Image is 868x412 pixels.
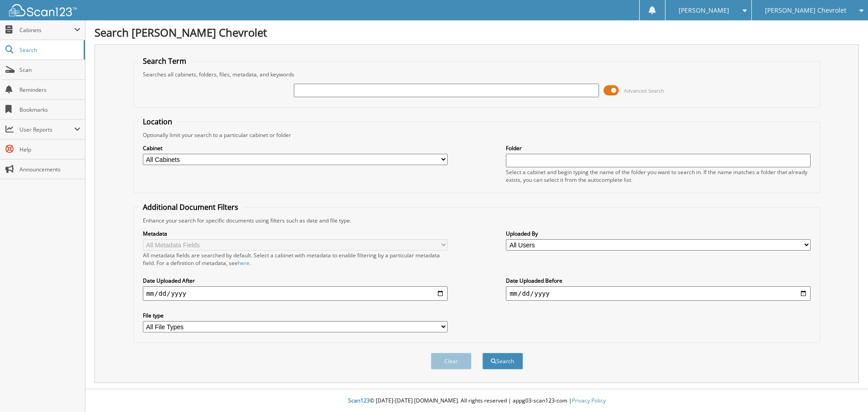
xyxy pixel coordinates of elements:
label: File type [143,312,448,319]
span: Help [19,146,80,153]
div: All metadata fields are searched by default. Select a cabinet with metadata to enable filtering b... [143,251,448,267]
a: here [238,259,250,267]
button: Search [482,353,523,369]
button: Clear [431,353,472,369]
span: Advanced Search [624,87,664,94]
span: Bookmarks [19,106,80,114]
span: Cabinets [19,26,74,34]
span: Scan123 [348,397,370,404]
legend: Additional Document Filters [138,202,243,212]
img: scan123-logo-white.svg [9,4,77,16]
div: © [DATE]-[DATE] [DOMAIN_NAME]. All rights reserved | appg03-scan123-com | [85,390,868,412]
div: Select a cabinet and begin typing the name of the folder you want to search in. If the name match... [506,168,811,184]
label: Date Uploaded Before [506,277,811,284]
span: Announcements [19,166,80,173]
label: Folder [506,144,811,152]
legend: Location [138,117,177,127]
iframe: Chat Widget [823,369,868,412]
div: Searches all cabinets, folders, files, metadata, and keywords [138,71,816,78]
span: Search [19,46,79,54]
input: end [506,286,811,301]
div: Optionally limit your search to a particular cabinet or folder [138,131,816,139]
label: Date Uploaded After [143,277,448,284]
input: start [143,286,448,301]
legend: Search Term [138,56,191,66]
label: Cabinet [143,144,448,152]
div: Enhance your search for specific documents using filters such as date and file type. [138,217,816,224]
span: [PERSON_NAME] Chevrolet [765,8,846,13]
label: Uploaded By [506,230,811,237]
span: Reminders [19,86,80,94]
h1: Search [PERSON_NAME] Chevrolet [94,25,859,40]
span: [PERSON_NAME] [679,8,729,13]
a: Privacy Policy [572,397,606,404]
span: User Reports [19,126,74,133]
label: Metadata [143,230,448,237]
span: Scan [19,66,80,74]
